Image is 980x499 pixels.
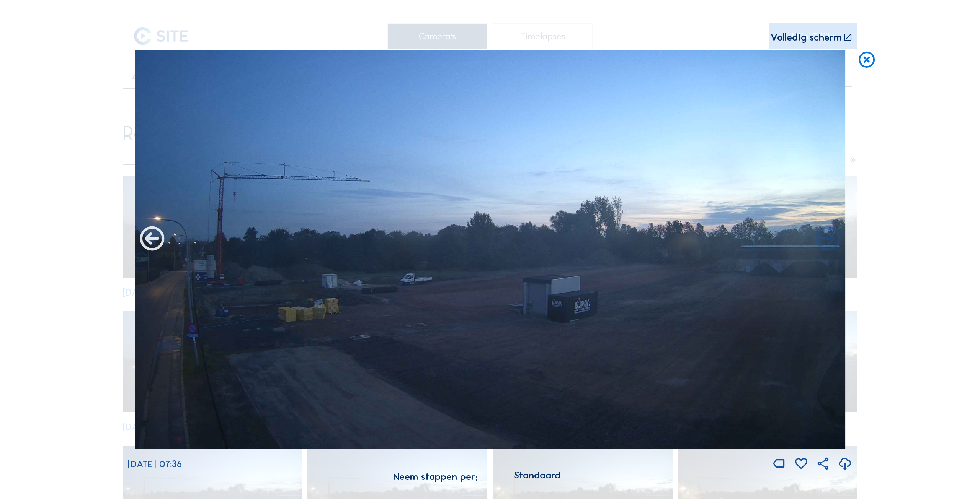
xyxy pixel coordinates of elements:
[127,458,182,470] span: [DATE] 07:36
[393,472,477,481] div: Neem stappen per:
[514,472,560,479] div: Standaard
[135,50,845,449] img: Image
[771,33,842,42] div: Volledig scherm
[137,225,167,254] i: Forward
[813,225,843,254] i: Back
[487,472,587,486] div: Standaard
